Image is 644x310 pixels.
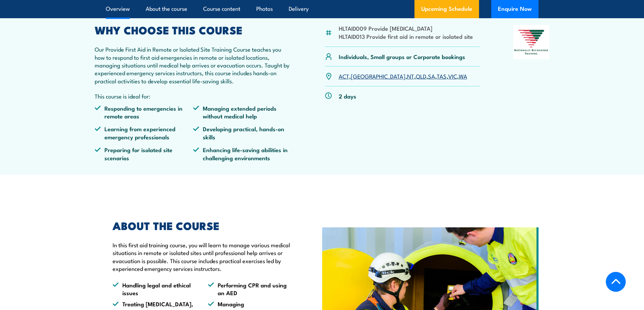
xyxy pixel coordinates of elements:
a: WA [459,72,467,80]
a: [GEOGRAPHIC_DATA] [351,72,405,80]
li: HLTAID009 Provide [MEDICAL_DATA] [339,24,473,32]
li: Developing practical, hands-on skills [193,125,292,141]
p: This course is ideal for: [95,92,292,100]
li: Managing extended periods without medical help [193,104,292,120]
h2: ABOUT THE COURSE [113,221,291,230]
li: Preparing for isolated site scenarios [95,146,193,162]
li: Performing CPR and using an AED [208,281,291,297]
a: ACT [339,72,349,80]
li: Responding to emergencies in remote areas [95,104,193,120]
a: SA [428,72,435,80]
h2: WHY CHOOSE THIS COURSE [95,25,292,34]
p: , , , , , , , [339,72,467,80]
a: VIC [448,72,457,80]
li: Learning from experienced emergency professionals [95,125,193,141]
li: Handling legal and ethical issues [113,281,196,297]
img: Nationally Recognised Training logo. [513,25,550,59]
a: QLD [416,72,426,80]
li: HLTAID013 Provide first aid in remote or isolated site [339,32,473,40]
a: NT [407,72,414,80]
li: Enhancing life-saving abilities in challenging environments [193,146,292,162]
a: TAS [437,72,447,80]
p: In this first aid training course, you will learn to manage various medical situations in remote ... [113,241,291,273]
p: Our Provide First Aid in Remote or Isolated Site Training Course teaches you how to respond to fi... [95,45,292,85]
p: Individuals, Small groups or Corporate bookings [339,53,465,60]
p: 2 days [339,92,356,100]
